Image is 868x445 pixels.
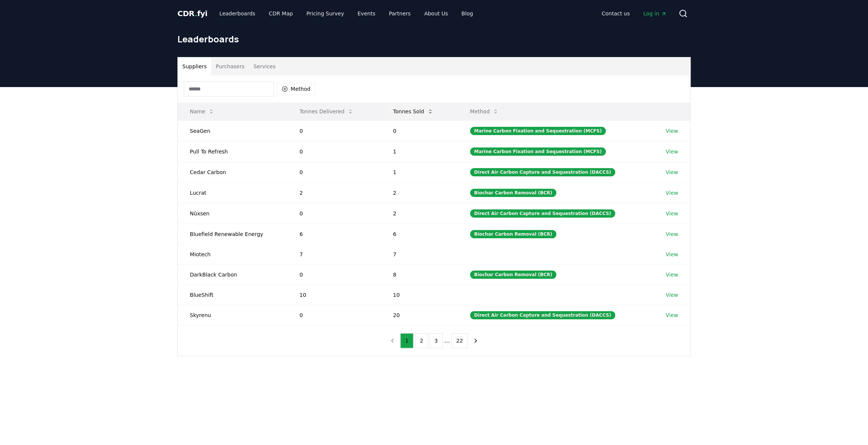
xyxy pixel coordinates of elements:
[444,336,450,345] li: ...
[470,147,606,156] div: Marine Carbon Fixation and Sequestration (MCFS)
[470,271,556,279] div: Biochar Carbon Removal (BCR)
[178,120,287,141] td: SeaGen
[470,168,615,176] div: Direct Air Carbon Capture and Sequestration (DACCS)
[643,10,667,17] span: Log in
[287,244,381,264] td: 7
[387,104,439,119] button: Tonnes Sold
[455,7,479,20] a: Blog
[287,285,381,305] td: 10
[596,7,673,20] nav: Main
[287,224,381,244] td: 6
[596,7,636,20] a: Contact us
[178,285,287,305] td: BlueShift
[666,210,678,217] a: View
[470,209,615,218] div: Direct Air Carbon Capture and Sequestration (DACCS)
[287,305,381,325] td: 0
[470,189,556,197] div: Biochar Carbon Removal (BCR)
[287,264,381,285] td: 0
[400,333,413,348] button: 1
[178,162,287,182] td: Cedar Carbon
[287,182,381,203] td: 2
[381,224,458,244] td: 6
[263,7,299,20] a: CDR Map
[381,264,458,285] td: 8
[177,33,691,45] h1: Leaderboards
[178,57,211,75] button: Suppliers
[666,311,678,319] a: View
[381,141,458,162] td: 1
[381,162,458,182] td: 1
[300,7,350,20] a: Pricing Survey
[178,203,287,224] td: Nūxsen
[287,120,381,141] td: 0
[666,189,678,197] a: View
[464,104,505,119] button: Method
[177,8,207,19] a: CDR.fyi
[381,244,458,264] td: 7
[184,104,220,119] button: Name
[381,285,458,305] td: 10
[666,271,678,278] a: View
[381,305,458,325] td: 20
[213,7,479,20] nav: Main
[178,182,287,203] td: Lucrat
[211,57,249,75] button: Purchasers
[178,264,287,285] td: DarkBlack Carbon
[178,224,287,244] td: Bluefield Renewable Energy
[470,127,606,135] div: Marine Carbon Fixation and Sequestration (MCFS)
[469,333,482,348] button: next page
[381,203,458,224] td: 2
[383,7,417,20] a: Partners
[666,251,678,258] a: View
[287,162,381,182] td: 0
[429,333,443,348] button: 3
[470,311,615,319] div: Direct Air Carbon Capture and Sequestration (DACCS)
[178,141,287,162] td: Pull To Refresh
[381,120,458,141] td: 0
[178,244,287,264] td: Miotech
[415,333,428,348] button: 2
[470,230,556,238] div: Biochar Carbon Removal (BCR)
[418,7,454,20] a: About Us
[666,168,678,176] a: View
[177,9,207,18] span: CDR fyi
[213,7,261,20] a: Leaderboards
[287,141,381,162] td: 0
[637,7,673,20] a: Log in
[666,127,678,135] a: View
[293,104,359,119] button: Tonnes Delivered
[666,148,678,155] a: View
[666,230,678,238] a: View
[381,182,458,203] td: 2
[178,305,287,325] td: Skyrenu
[287,203,381,224] td: 0
[351,7,381,20] a: Events
[249,57,280,75] button: Services
[195,9,197,18] span: .
[666,291,678,299] a: View
[451,333,468,348] button: 22
[277,83,315,95] button: Method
